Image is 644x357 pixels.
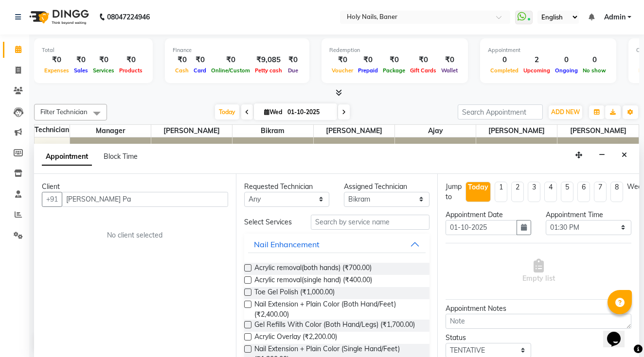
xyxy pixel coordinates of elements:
[40,108,88,116] span: Filter Technician
[237,217,304,227] div: Select Services
[553,67,580,74] span: Ongoing
[446,220,517,235] input: yyyy-mm-dd
[553,54,580,66] div: 0
[311,215,429,230] input: Search by service name
[408,54,439,66] div: ₹0
[395,125,476,137] span: Ajay
[580,67,608,74] span: No show
[408,67,439,74] span: Gift Cards
[42,182,228,192] div: Client
[329,67,356,74] span: Voucher
[254,263,372,275] span: Acrylic removal(both hands) (₹700.00)
[380,67,408,74] span: Package
[262,108,285,116] span: Wed
[254,287,335,299] span: Toe Gel Polish (₹1,000.00)
[62,192,228,207] input: Search by Name/Mobile/Email/Code
[458,104,543,119] input: Search Appointment
[603,318,634,347] iframe: chat widget
[446,182,462,202] div: Jump to
[173,46,302,54] div: Finance
[70,125,151,137] span: Manager
[439,67,460,74] span: Wallet
[521,54,553,66] div: 2
[488,46,608,54] div: Appointment
[446,210,531,220] div: Appointment Date
[495,182,507,202] li: 1
[468,182,488,192] div: Today
[356,67,380,74] span: Prepaid
[42,192,62,207] button: +91
[233,125,313,137] span: Bikram
[72,54,90,66] div: ₹0
[252,54,285,66] div: ₹9,085
[65,230,205,240] div: No client selected
[285,105,333,119] input: 2025-10-01
[254,238,320,250] div: Nail Enhancement
[42,54,72,66] div: ₹0
[173,54,191,66] div: ₹0
[551,108,580,116] span: ADD NEW
[522,259,555,284] span: Empty list
[380,54,408,66] div: ₹0
[446,304,631,314] div: Appointment Notes
[42,46,145,54] div: Total
[528,182,540,202] li: 3
[254,320,415,332] span: Gel Refills With Color (Both Hand/Legs) (₹1,700.00)
[173,67,191,74] span: Cash
[286,67,301,74] span: Due
[248,236,426,253] button: Nail Enhancement
[42,67,72,74] span: Expenses
[107,3,150,31] b: 08047224946
[594,182,607,202] li: 7
[604,12,626,22] span: Admin
[215,104,239,119] span: Today
[35,125,70,135] div: Technician
[104,152,138,161] span: Block Time
[329,54,356,66] div: ₹0
[439,54,460,66] div: ₹0
[488,67,521,74] span: Completed
[446,333,531,343] div: Status
[252,67,285,74] span: Petty cash
[254,332,337,344] span: Acrylic Overlay (₹2,200.00)
[254,275,372,287] span: Acrylic removal(single hand) (₹400.00)
[90,54,117,66] div: ₹0
[617,148,631,163] button: Close
[151,125,232,137] span: [PERSON_NAME]
[329,46,460,54] div: Redemption
[557,125,639,137] span: [PERSON_NAME]
[25,3,91,31] img: logo
[285,54,302,66] div: ₹0
[90,67,117,74] span: Services
[117,67,145,74] span: Products
[191,54,209,66] div: ₹0
[561,182,573,202] li: 5
[549,105,582,119] button: ADD NEW
[580,54,608,66] div: 0
[209,67,252,74] span: Online/Custom
[191,67,209,74] span: Card
[544,182,557,202] li: 4
[209,54,252,66] div: ₹0
[117,54,145,66] div: ₹0
[344,182,429,192] div: Assigned Technician
[42,148,92,166] span: Appointment
[254,299,422,320] span: Nail Extension + Plain Color (Both Hand/Feet) (₹2,400.00)
[314,125,394,137] span: [PERSON_NAME]
[546,210,631,220] div: Appointment Time
[610,182,623,202] li: 8
[577,182,590,202] li: 6
[244,182,330,192] div: Requested Technician
[476,125,557,137] span: [PERSON_NAME]
[356,54,380,66] div: ₹0
[521,67,553,74] span: Upcoming
[72,67,90,74] span: Sales
[488,54,521,66] div: 0
[511,182,524,202] li: 2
